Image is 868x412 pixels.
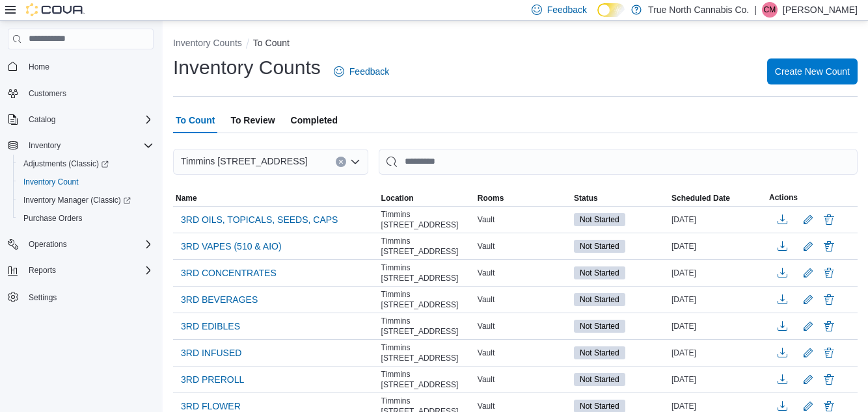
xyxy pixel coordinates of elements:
span: Status [574,193,598,203]
button: Delete [821,345,837,361]
div: [DATE] [669,318,766,334]
span: Home [23,58,154,75]
span: 3RD CONCENTRATES [181,266,277,279]
span: Inventory Manager (Classic) [23,195,131,205]
span: Inventory [23,138,154,153]
div: [DATE] [669,265,766,281]
span: Settings [29,292,57,303]
span: Adjustments (Classic) [23,159,109,169]
button: Delete [821,212,837,227]
span: Reports [29,265,56,276]
button: Delete [821,372,837,387]
div: Vault [475,318,571,334]
button: Status [571,190,669,206]
span: Name [176,193,197,203]
div: [DATE] [669,238,766,254]
button: 3RD BEVERAGES [176,290,263,309]
a: Settings [23,290,62,305]
span: Timmins [STREET_ADDRESS] [381,316,472,337]
span: Operations [23,237,154,252]
span: Inventory [29,140,61,151]
button: Location [379,190,475,206]
span: Location [381,193,414,203]
div: Vault [475,372,571,387]
div: [DATE] [669,372,766,387]
button: Inventory [3,136,159,155]
button: Reports [3,261,159,279]
span: 3RD EDIBLES [181,320,240,333]
button: Home [3,57,159,76]
span: Not Started [574,266,625,279]
button: Operations [3,235,159,253]
button: Purchase Orders [13,209,159,227]
button: Edit count details [800,370,816,389]
a: Inventory Manager (Classic) [13,191,159,209]
span: Home [29,62,49,72]
span: Not Started [580,374,619,385]
button: Create New Count [767,58,858,84]
button: Name [173,190,379,206]
div: Vault [475,265,571,281]
a: Inventory Count [18,174,84,190]
button: Delete [821,292,837,307]
a: Purchase Orders [18,211,88,226]
button: Delete [821,265,837,281]
span: Scheduled Date [671,193,730,203]
button: Edit count details [800,237,816,256]
span: Reports [23,263,154,278]
span: Customers [29,88,66,99]
a: Feedback [329,58,394,84]
span: Not Started [580,267,619,279]
span: Timmins [STREET_ADDRESS] [381,342,472,363]
p: [PERSON_NAME] [783,2,858,18]
button: Catalog [3,110,159,129]
button: Operations [23,237,72,252]
span: Catalog [23,112,154,127]
span: Not Started [574,240,625,253]
span: Inventory Manager (Classic) [18,192,154,208]
a: Home [23,59,55,75]
span: Not Started [580,320,619,332]
span: Purchase Orders [23,213,83,224]
span: Feedback [547,3,587,16]
button: Edit count details [800,316,816,336]
button: Edit count details [800,210,816,229]
input: This is a search bar. After typing your query, hit enter to filter the results lower in the page. [379,149,858,175]
div: Vault [475,212,571,227]
span: Not Started [574,373,625,386]
button: Delete [821,238,837,254]
span: Adjustments (Classic) [18,156,154,172]
span: Timmins [STREET_ADDRESS] [381,236,472,257]
div: Vault [475,292,571,307]
button: 3RD OILS, TOPICALS, SEEDS, CAPS [176,210,343,229]
span: Timmins [STREET_ADDRESS] [181,153,308,169]
span: Not Started [580,214,619,225]
span: Operations [29,239,67,250]
input: Dark Mode [597,3,625,17]
button: Clear input [336,157,346,167]
span: Customers [23,85,154,101]
button: 3RD CONCENTRATES [176,263,282,283]
span: Not Started [574,293,625,306]
span: 3RD PREROLL [181,373,244,386]
span: Not Started [574,213,625,226]
button: Settings [3,287,159,306]
span: Purchase Orders [18,211,154,226]
span: Inventory Count [18,174,154,190]
span: Not Started [580,294,619,305]
button: 3RD VAPES (510 & AIO) [176,237,287,256]
button: Rooms [475,190,571,206]
span: Not Started [574,346,625,359]
a: Customers [23,86,72,101]
button: 3RD PREROLL [176,370,249,389]
h1: Inventory Counts [173,55,321,81]
button: To Count [253,38,290,48]
button: Open list of options [350,157,360,167]
span: Create New Count [775,65,850,78]
span: Timmins [STREET_ADDRESS] [381,289,472,310]
button: Edit count details [800,263,816,283]
span: Not Started [580,400,619,412]
span: 3RD INFUSED [181,346,241,359]
img: Cova [26,3,85,16]
span: Not Started [580,347,619,359]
